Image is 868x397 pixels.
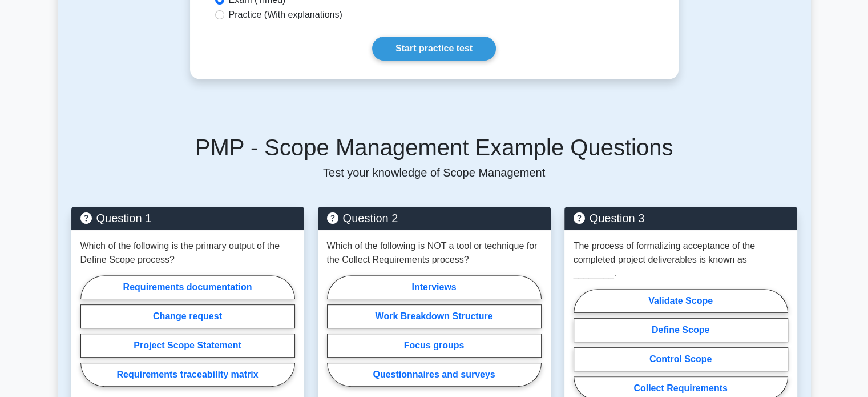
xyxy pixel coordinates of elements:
label: Focus groups [327,334,542,358]
label: Change request [80,304,295,328]
h5: Question 2 [327,211,542,225]
label: Control Scope [574,347,788,371]
label: Practice (With explanations) [229,8,342,22]
label: Requirements traceability matrix [80,363,295,387]
h5: Question 3 [574,211,788,225]
label: Project Scope Statement [80,334,295,358]
label: Define Scope [574,318,788,342]
p: Test your knowledge of Scope Management [71,166,797,179]
p: The process of formalizing acceptance of the completed project deliverables is known as ________. [574,239,788,280]
p: Which of the following is NOT a tool or technique for the Collect Requirements process? [327,239,542,267]
label: Work Breakdown Structure [327,304,542,328]
h5: PMP - Scope Management Example Questions [71,134,797,161]
label: Questionnaires and surveys [327,363,542,387]
label: Validate Scope [574,289,788,313]
p: Which of the following is the primary output of the Define Scope process? [80,239,295,267]
a: Start practice test [372,37,496,61]
h5: Question 1 [80,211,295,225]
label: Requirements documentation [80,275,295,299]
label: Interviews [327,275,542,299]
